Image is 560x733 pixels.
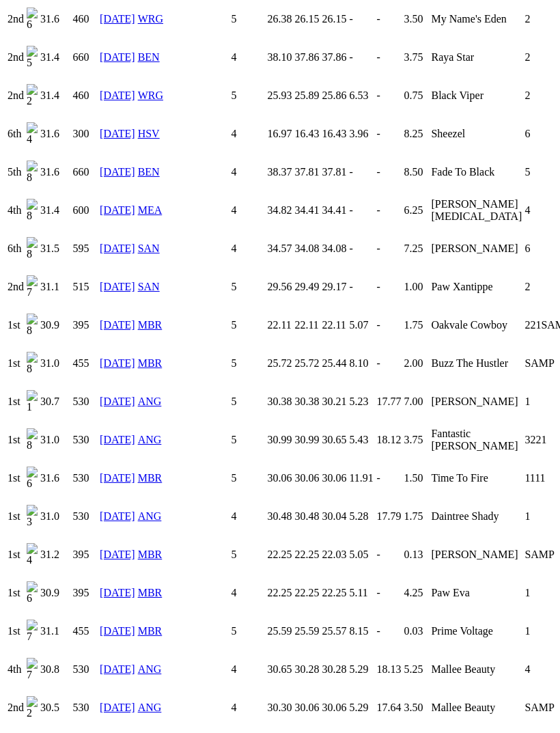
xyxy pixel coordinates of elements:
a: [DATE] [100,510,135,522]
img: 4 [27,543,38,566]
a: [DATE] [100,319,135,331]
td: My Name's Eden [430,1,522,38]
td: Raya Star [430,39,522,76]
td: 1st [7,536,25,573]
td: 530 [72,651,98,688]
td: 16.43 [321,115,347,152]
td: 4 [231,230,266,267]
a: WRG [138,89,163,101]
td: - [376,1,402,38]
td: 31.4 [40,39,71,76]
td: 22.25 [294,575,320,611]
td: 34.41 [321,192,347,229]
td: Daintree Shady [430,498,522,535]
td: - [376,77,402,114]
td: 30.28 [321,651,347,688]
td: 26.38 [266,1,292,38]
td: 34.57 [266,230,292,267]
img: 4 [27,122,38,146]
img: 5 [27,46,38,69]
td: - [376,460,402,497]
td: 30.8 [40,651,71,688]
td: 6.25 [403,192,429,229]
td: 3.75 [403,421,429,458]
td: 31.1 [40,268,71,305]
img: 1 [27,390,38,413]
td: Paw Eva [430,575,522,611]
td: 30.06 [321,689,347,726]
td: - [376,39,402,76]
td: 2nd [7,689,25,726]
a: [DATE] [100,89,135,101]
img: 8 [27,428,38,452]
td: 3.50 [403,689,429,726]
a: WRG [138,13,163,25]
a: BEN [138,51,160,63]
td: 395 [72,307,98,344]
td: 25.72 [294,345,320,382]
td: 31.0 [40,421,71,458]
td: 1st [7,498,25,535]
td: 460 [72,77,98,114]
td: 8.50 [403,154,429,191]
td: - [348,230,374,267]
a: SAN [138,243,160,254]
td: 5 [231,1,266,38]
td: 25.59 [294,613,320,650]
td: 1st [7,613,25,650]
td: 22.25 [266,575,292,611]
td: Mallee Beauty [430,651,522,688]
td: 25.59 [266,613,292,650]
td: 30.38 [294,383,320,420]
td: 30.48 [294,498,320,535]
td: 30.06 [321,460,347,497]
td: 6th [7,230,25,267]
td: 1.50 [403,460,429,497]
td: 22.25 [321,575,347,611]
td: 7.00 [403,383,429,420]
td: 395 [72,575,98,611]
td: 37.86 [294,39,320,76]
a: [DATE] [100,396,135,407]
td: 395 [72,536,98,573]
td: 38.10 [266,39,292,76]
td: 2nd [7,1,25,38]
td: 31.6 [40,154,71,191]
img: 6 [27,581,38,605]
td: 17.79 [376,498,402,535]
td: 1.75 [403,307,429,344]
td: Sheezel [430,115,522,152]
td: 2nd [7,39,25,76]
a: [DATE] [100,663,135,675]
td: 30.48 [266,498,292,535]
a: MBR [138,587,163,598]
td: 30.9 [40,307,71,344]
td: Fade To Black [430,154,522,191]
img: 7 [27,620,38,643]
td: 2nd [7,77,25,114]
td: 0.75 [403,77,429,114]
td: 25.86 [321,77,347,114]
img: 8 [27,161,38,184]
img: 6 [27,467,38,490]
td: 22.11 [321,307,347,344]
td: 1st [7,345,25,382]
a: HSV [138,128,160,139]
a: [DATE] [100,166,135,178]
td: 4 [231,575,266,611]
td: 25.57 [321,613,347,650]
td: 37.81 [294,154,320,191]
a: [DATE] [100,549,135,560]
td: 4.25 [403,575,429,611]
td: 5.43 [348,421,374,458]
td: 31.4 [40,77,71,114]
a: [DATE] [100,51,135,63]
td: 38.37 [266,154,292,191]
td: 1.00 [403,268,429,305]
td: 11.91 [348,460,374,497]
td: Buzz The Hustler [430,345,522,382]
td: 5th [7,154,25,191]
td: 25.93 [266,77,292,114]
td: 30.06 [266,460,292,497]
td: 530 [72,460,98,497]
